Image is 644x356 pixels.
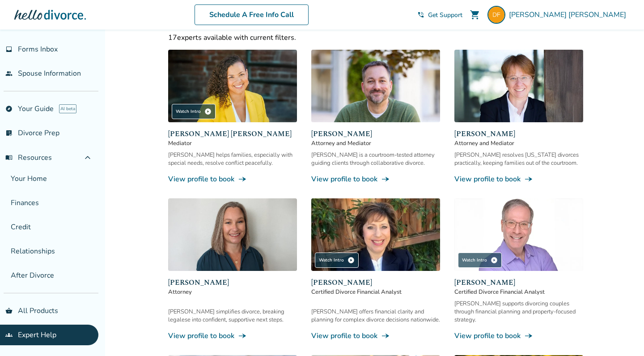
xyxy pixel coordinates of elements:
iframe: Chat Widget [599,313,644,356]
span: line_end_arrow_notch [524,331,533,340]
div: Watch Intro [315,253,359,268]
span: play_circle [204,108,212,115]
span: Certified Divorce Financial Analyst [454,288,583,296]
span: line_end_arrow_notch [238,331,247,340]
img: Sandra Giudici [311,198,440,271]
div: [PERSON_NAME] resolves [US_STATE] divorces practically, keeping families out of the courtroom. [454,151,583,167]
span: groups [5,331,13,339]
img: Jeff Landers [454,198,583,271]
img: Desiree Howard [168,198,297,271]
a: View profile to bookline_end_arrow_notch [168,174,297,184]
span: [PERSON_NAME] [311,277,440,288]
span: play_circle [491,257,498,264]
span: line_end_arrow_notch [381,175,390,184]
span: explore [5,105,13,112]
a: phone_in_talkGet Support [417,11,462,19]
span: AI beta [59,104,76,113]
span: Attorney [168,288,297,296]
span: line_end_arrow_notch [381,331,390,340]
div: [PERSON_NAME] helps families, especially with special needs, resolve conflict peacefully. [168,151,297,167]
div: [PERSON_NAME] simplifies divorce, breaking legalese into confident, supportive next steps. [168,308,297,324]
a: View profile to bookline_end_arrow_notch [168,331,297,341]
span: phone_in_talk [417,11,424,18]
a: View profile to bookline_end_arrow_notch [311,174,440,184]
span: shopping_cart [470,9,480,20]
img: Neil Forester [311,50,440,122]
span: [PERSON_NAME] [454,277,583,288]
div: [PERSON_NAME] is a courtroom-tested attorney guiding clients through collaborative divorce. [311,151,440,167]
div: [PERSON_NAME] supports divorcing couples through financial planning and property-focused strategy. [454,300,583,324]
img: Anne Mania [454,50,583,122]
span: [PERSON_NAME] [PERSON_NAME] [168,129,297,139]
span: [PERSON_NAME] [454,129,583,139]
span: Resources [5,153,52,163]
span: [PERSON_NAME] [PERSON_NAME] [509,10,630,20]
span: [PERSON_NAME] [311,129,440,139]
span: expand_less [82,152,93,163]
span: list_alt_check [5,129,13,137]
div: Watch Intro [172,104,216,119]
span: line_end_arrow_notch [524,175,533,184]
img: david.collis.foster@gmail.com [487,6,505,24]
span: [PERSON_NAME] [168,277,297,288]
span: shopping_basket [5,307,13,314]
a: View profile to bookline_end_arrow_notch [454,331,583,341]
span: play_circle [347,257,355,264]
a: View profile to bookline_end_arrow_notch [311,331,440,341]
span: Mediator [168,139,297,147]
span: line_end_arrow_notch [238,175,247,184]
span: Forms Inbox [18,44,58,54]
div: Watch Intro [458,253,502,268]
span: inbox [5,46,13,53]
div: [PERSON_NAME] offers financial clarity and planning for complex divorce decisions nationwide. [311,308,440,324]
span: Get Support [428,11,462,19]
span: menu_book [5,154,13,161]
div: 17 experts available with current filters. [168,33,583,43]
img: Claudia Brown Coulter [168,50,297,122]
span: Attorney and Mediator [454,139,583,147]
span: Attorney and Mediator [311,139,440,147]
span: people [5,70,13,77]
a: Schedule A Free Info Call [195,4,309,25]
span: Certified Divorce Financial Analyst [311,288,440,296]
a: View profile to bookline_end_arrow_notch [454,174,583,184]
